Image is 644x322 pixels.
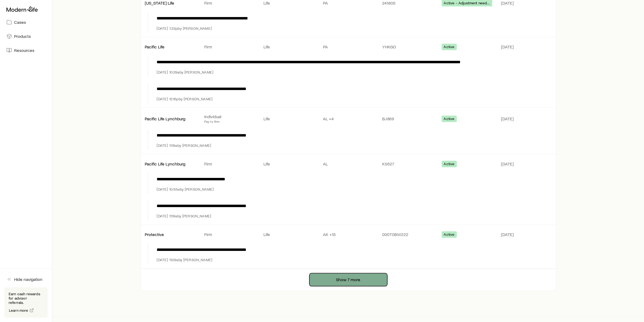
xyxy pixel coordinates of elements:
[9,292,43,305] p: Earn cash rewards for advisor referrals.
[204,119,255,124] p: Pay to firm
[4,16,48,28] a: Cases
[145,44,196,49] p: Pacific Life
[157,187,214,191] p: [DATE] 10:55a by [PERSON_NAME]
[157,258,213,262] p: [DATE] 11:09a by [PERSON_NAME]
[204,161,255,167] p: Firm
[145,0,196,6] p: [US_STATE] Life
[382,116,433,121] p: BJ869
[204,0,255,6] p: Firm
[501,161,514,167] span: [DATE]
[14,19,26,25] span: Cases
[4,44,48,56] a: Resources
[501,116,514,121] span: [DATE]
[323,0,374,6] p: PA
[157,26,212,31] p: [DATE] 1:33p by [PERSON_NAME]
[157,70,214,74] p: [DATE] 10:29a by [PERSON_NAME]
[382,161,433,167] p: KS527
[323,161,374,167] p: AL
[4,30,48,42] a: Products
[4,273,48,285] button: Hide navigation
[444,162,455,167] span: Active
[309,273,387,286] button: Show 7 more
[14,48,34,53] span: Resources
[263,44,314,49] p: Life
[382,232,433,237] p: 000T0BW222
[323,44,374,49] p: PA
[501,0,514,6] span: [DATE]
[157,97,213,101] p: [DATE] 12:16p by [PERSON_NAME]
[501,232,514,237] span: [DATE]
[501,44,514,49] span: [DATE]
[157,214,212,218] p: [DATE] 11:19a by [PERSON_NAME]
[9,308,28,312] span: Learn more
[145,161,196,167] p: Pacific Life Lynchburg
[323,232,374,237] p: AK +15
[4,287,48,318] div: Earn cash rewards for advisor referrals.Learn more
[204,44,255,49] p: Firm
[204,232,255,237] p: Firm
[323,116,374,121] p: AL +4
[444,45,455,50] span: Active
[263,232,314,237] p: Life
[444,1,490,6] span: Active - Adjustment needed
[263,0,314,6] p: Life
[157,143,212,148] p: [DATE] 11:19a by [PERSON_NAME]
[382,0,433,6] p: 241805
[382,44,433,49] p: YHKGO
[14,277,42,282] span: Hide navigation
[204,114,255,119] p: Individual
[263,116,314,121] p: Life
[263,161,314,167] p: Life
[14,34,31,39] span: Products
[444,232,455,238] span: Active
[444,117,455,122] span: Active
[145,232,196,237] p: Protective
[145,116,196,121] p: Pacific Life Lynchburg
